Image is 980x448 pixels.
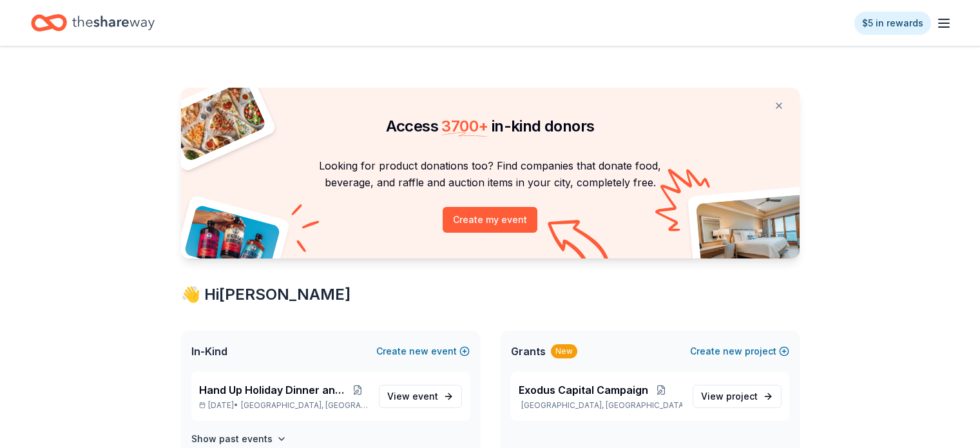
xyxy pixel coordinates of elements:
a: $5 in rewards [854,12,931,35]
div: 👋 Hi [PERSON_NAME] [181,284,800,305]
p: [GEOGRAPHIC_DATA], [GEOGRAPHIC_DATA] [519,400,682,411]
img: Pizza [166,80,267,162]
span: new [723,344,742,359]
span: Hand Up Holiday Dinner and Auction [199,382,348,398]
span: 3700 + [441,117,488,135]
img: Curvy arrow [548,220,612,268]
p: [DATE] • [199,400,369,411]
span: In-Kind [191,344,227,359]
button: Createnewproject [690,344,789,359]
a: View project [693,385,782,408]
span: event [412,391,438,402]
a: View event [379,385,462,408]
h4: Show past events [191,431,273,447]
button: Create my event [443,207,537,233]
a: Home [31,8,155,38]
span: View [701,389,758,404]
div: New [551,344,577,358]
span: [GEOGRAPHIC_DATA], [GEOGRAPHIC_DATA] [241,400,368,411]
span: View [387,389,438,404]
span: Grants [511,344,546,359]
button: Show past events [191,431,287,447]
span: project [726,391,758,402]
span: Access in-kind donors [386,117,595,135]
span: new [409,344,428,359]
p: Looking for product donations too? Find companies that donate food, beverage, and raffle and auct... [197,157,784,191]
span: Exodus Capital Campaign [519,382,648,398]
button: Createnewevent [376,344,470,359]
